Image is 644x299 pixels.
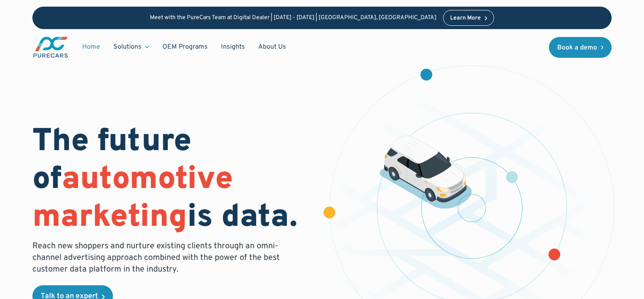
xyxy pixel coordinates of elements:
div: Solutions [113,42,142,52]
div: Solutions [107,39,156,55]
img: illustration of a vehicle [380,136,472,209]
a: About Us [252,39,293,55]
a: Home [76,39,107,55]
span: automotive marketing [32,160,233,238]
a: Book a demo [549,37,612,58]
h1: The future of is data. [32,124,312,237]
p: Reach new shoppers and nurture existing clients through an omni-channel advertising approach comb... [32,240,285,275]
div: Learn More [450,15,481,21]
div: Book a demo [557,44,597,51]
a: OEM Programs [156,39,214,55]
a: main [32,36,69,59]
a: Learn More [443,10,495,26]
img: purecars logo [32,36,69,59]
p: Meet with the PureCars Team at Digital Dealer | [DATE] - [DATE] | [GEOGRAPHIC_DATA], [GEOGRAPHIC_... [150,15,436,22]
a: Insights [214,39,252,55]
